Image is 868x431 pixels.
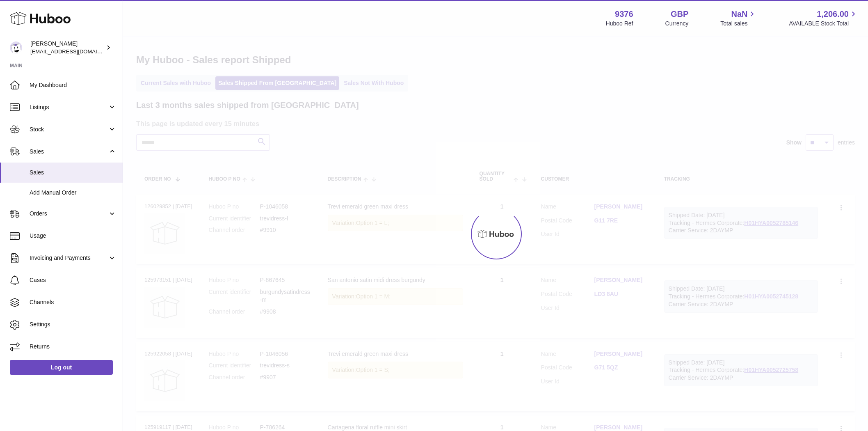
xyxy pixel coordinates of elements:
[731,9,747,20] span: NaN
[789,9,858,28] a: 1,206.00 AVAILABLE Stock Total
[30,103,108,111] span: Listings
[30,232,116,240] span: Usage
[671,9,688,20] strong: GBP
[30,298,116,306] span: Channels
[720,9,757,28] a: NaN Total sales
[30,126,108,133] span: Stock
[10,360,113,375] a: Log out
[30,148,108,156] span: Sales
[30,210,108,218] span: Orders
[615,9,633,20] strong: 9376
[720,20,757,28] span: Total sales
[30,321,116,328] span: Settings
[30,40,104,55] div: [PERSON_NAME]
[606,20,633,28] div: Huboo Ref
[30,169,116,177] span: Sales
[789,20,858,28] span: AVAILABLE Stock Total
[30,343,116,351] span: Returns
[30,254,108,262] span: Invoicing and Payments
[665,20,689,28] div: Currency
[30,189,116,197] span: Add Manual Order
[30,276,116,284] span: Cases
[30,81,116,89] span: My Dashboard
[817,9,849,20] span: 1,206.00
[10,41,22,54] img: internalAdmin-9376@internal.huboo.com
[30,48,121,55] span: [EMAIL_ADDRESS][DOMAIN_NAME]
